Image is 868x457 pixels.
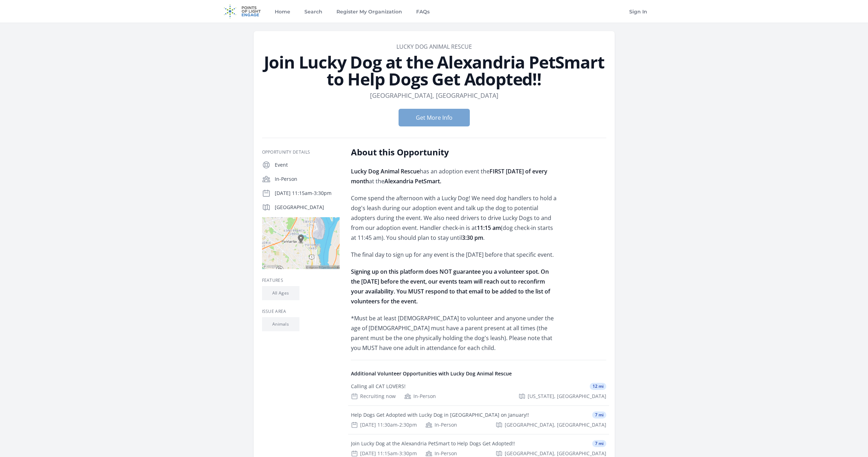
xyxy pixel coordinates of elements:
p: [DATE] 11:15am-3:30pm [275,190,340,197]
a: Help Dogs Get Adopted with Lucky Dog in [GEOGRAPHIC_DATA] on January!! 7 mi [DATE] 11:30am-2:30pm... [348,406,609,434]
div: In-Person [425,421,457,428]
button: Get More Info [399,109,470,126]
h3: Opportunity Details [262,149,340,155]
div: Join Lucky Dog at the Alexandria PetSmart to Help Dogs Get Adopted!! [351,440,515,447]
h4: Additional Volunteer Opportunities with Lucky Dog Animal Rescue [351,370,606,377]
p: In-Person [275,176,340,183]
a: Lucky Dog Animal Rescue [396,43,472,51]
span: 7 mi [592,411,606,419]
span: [GEOGRAPHIC_DATA], [GEOGRAPHIC_DATA] [505,421,606,428]
h2: About this Opportunity [351,147,557,158]
strong: 11:15 am [477,224,501,232]
img: Map [262,217,340,269]
p: has an adoption event the at the [351,166,557,186]
span: [GEOGRAPHIC_DATA], [GEOGRAPHIC_DATA] [505,450,606,457]
li: Animals [262,317,299,331]
div: [DATE] 11:15am-3:30pm [351,450,417,457]
div: Help Dogs Get Adopted with Lucky Dog in [GEOGRAPHIC_DATA] on January!! [351,411,529,419]
p: Come spend the afternoon with a Lucky Dog! We need dog handlers to hold a dog's leash during our ... [351,193,557,243]
span: 7 mi [592,440,606,447]
p: The final day to sign up for any event is the [DATE] before that specific event. [351,250,557,260]
strong: Lucky Dog Animal Rescue [351,167,420,175]
div: Recruiting now [351,393,396,400]
div: In-Person [425,450,457,457]
a: Calling all CAT LOVERS! 12 mi Recruiting now In-Person [US_STATE], [GEOGRAPHIC_DATA] [348,377,609,405]
strong: Alexandria PetSmart. [384,177,441,185]
h3: Features [262,278,340,283]
dd: [GEOGRAPHIC_DATA], [GEOGRAPHIC_DATA] [370,90,498,100]
div: In-Person [404,393,436,400]
div: [DATE] 11:30am-2:30pm [351,421,417,428]
div: Calling all CAT LOVERS! [351,383,406,390]
span: [US_STATE], [GEOGRAPHIC_DATA] [528,393,606,400]
li: All Ages [262,286,299,300]
strong: 3:30 pm [462,234,483,242]
p: Event [275,161,340,168]
span: 12 mi [590,383,606,390]
strong: Signing up on this platform does NOT guarantee you a volunteer spot. On the [DATE] before the eve... [351,268,550,305]
p: [GEOGRAPHIC_DATA] [275,204,340,211]
h3: Issue area [262,309,340,314]
p: *Must be at least [DEMOGRAPHIC_DATA] to volunteer and anyone under the age of [DEMOGRAPHIC_DATA] ... [351,313,557,353]
h1: Join Lucky Dog at the Alexandria PetSmart to Help Dogs Get Adopted!! [262,54,606,88]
